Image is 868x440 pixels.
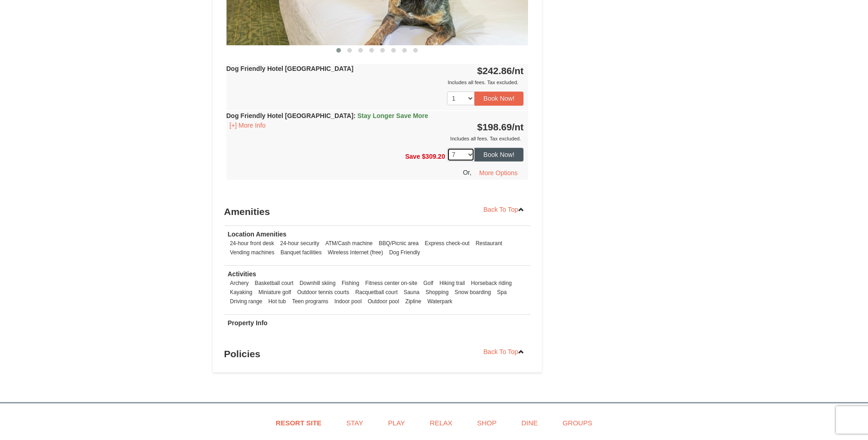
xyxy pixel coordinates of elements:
span: Or, [463,169,472,176]
a: Relax [418,413,464,433]
li: Golf [421,279,436,288]
span: $198.69 [477,122,512,132]
span: Save [405,152,420,160]
li: Miniature golf [256,288,293,297]
button: [+] More Info [226,120,269,130]
a: Resort Site [264,413,333,433]
li: Horseback riding [469,279,514,288]
strong: Dog Friendly Hotel [GEOGRAPHIC_DATA] [226,112,428,119]
li: 24-hour security [278,239,321,248]
span: : [353,112,356,119]
li: Dog Friendly [387,248,422,257]
li: BBQ/Picnic area [377,239,421,248]
div: Includes all fees. Tax excluded. [226,134,524,143]
button: More Options [473,166,523,180]
li: Hot tub [266,297,288,306]
li: Fitness center on-site [363,279,420,288]
li: Banquet facilities [278,248,324,257]
span: /nt [512,122,524,132]
a: Play [377,413,416,433]
h3: Amenities [224,203,531,221]
li: Spa [495,288,509,297]
a: Back To Top [478,203,531,216]
li: Shopping [423,288,451,297]
li: Hiking trail [437,279,467,288]
span: Stay Longer Save More [357,112,428,119]
li: Archery [228,279,251,288]
span: /nt [512,65,524,76]
a: Dine [510,413,549,433]
li: Outdoor pool [366,297,402,306]
li: Indoor pool [332,297,364,306]
span: $309.20 [422,152,445,160]
li: Teen programs [290,297,330,306]
li: Kayaking [228,288,255,297]
button: Book Now! [474,148,524,161]
li: Fishing [340,279,361,288]
li: Sauna [401,288,421,297]
a: Groups [551,413,604,433]
strong: Dog Friendly Hotel [GEOGRAPHIC_DATA] [226,65,354,72]
li: Snow boarding [453,288,493,297]
li: Restaurant [473,239,504,248]
button: Book Now! [474,91,524,105]
strong: $242.86 [477,65,524,76]
li: Wireless Internet (free) [325,248,385,257]
a: Shop [466,413,508,433]
li: 24-hour front desk [228,239,277,248]
li: ATM/Cash machine [323,239,375,248]
li: Vending machines [228,248,277,257]
li: Racquetball court [353,288,400,297]
a: Stay [335,413,375,433]
strong: Activities [228,270,256,278]
strong: Property Info [228,319,268,327]
li: Waterpark [425,297,454,306]
div: Includes all fees. Tax excluded. [226,78,524,87]
li: Downhill skiing [297,279,338,288]
li: Express check-out [422,239,472,248]
strong: Location Amenities [228,231,287,238]
a: Back To Top [478,345,531,359]
h3: Policies [224,345,531,363]
li: Zipline [403,297,424,306]
li: Outdoor tennis courts [295,288,351,297]
li: Basketball court [253,279,296,288]
li: Driving range [228,297,265,306]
